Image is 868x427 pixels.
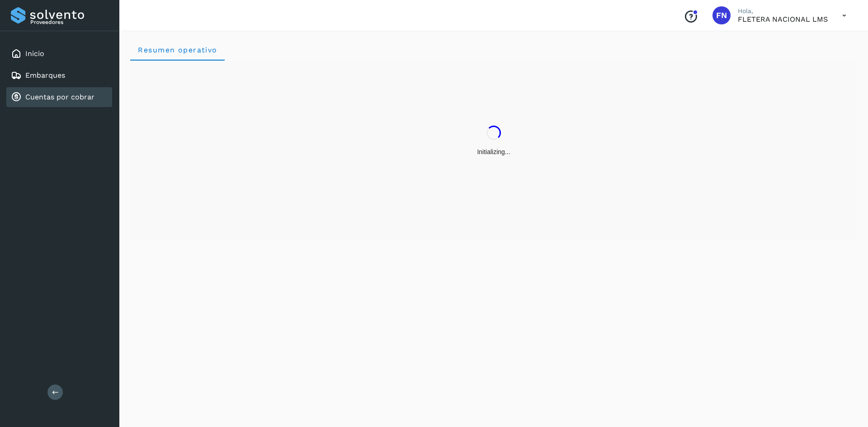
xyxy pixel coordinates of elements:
span: Resumen operativo [137,46,217,54]
a: Cuentas por cobrar [25,93,94,101]
a: Inicio [25,49,44,58]
p: Proveedores [30,19,108,25]
div: Cuentas por cobrar [6,87,112,107]
div: Embarques [6,66,112,85]
div: Inicio [6,44,112,64]
p: FLETERA NACIONAL LMS [738,15,828,23]
a: Embarques [25,71,65,80]
p: Hola, [738,7,828,15]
